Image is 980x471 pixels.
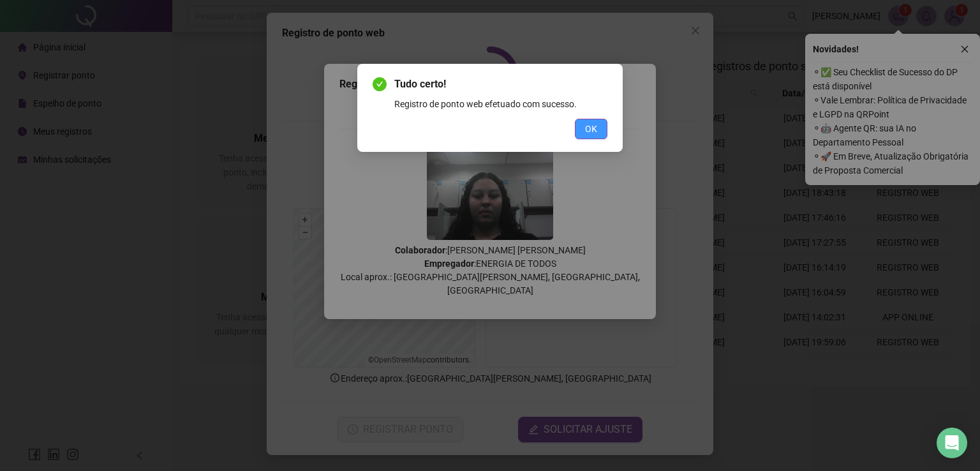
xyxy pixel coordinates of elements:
[394,97,607,111] div: Registro de ponto web efetuado com sucesso.
[585,122,597,136] span: OK
[937,428,967,458] div: Open Intercom Messenger
[575,119,607,139] button: OK
[373,77,387,91] span: check-circle
[394,77,607,92] span: Tudo certo!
